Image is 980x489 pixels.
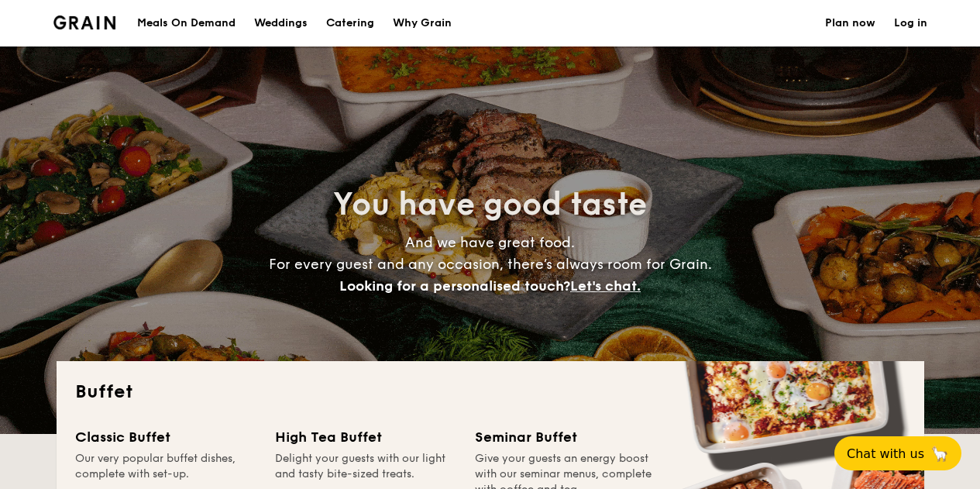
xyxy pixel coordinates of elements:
span: 🦙 [930,445,949,463]
span: Chat with us [847,446,924,461]
div: Classic Buffet [75,426,256,448]
div: Seminar Buffet [475,426,656,448]
button: Chat with us🦙 [834,436,961,470]
a: Logotype [53,15,116,29]
span: Let's chat. [570,277,641,294]
h2: Buffet [75,380,906,405]
img: Grain [53,15,116,29]
div: High Tea Buffet [275,426,456,448]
